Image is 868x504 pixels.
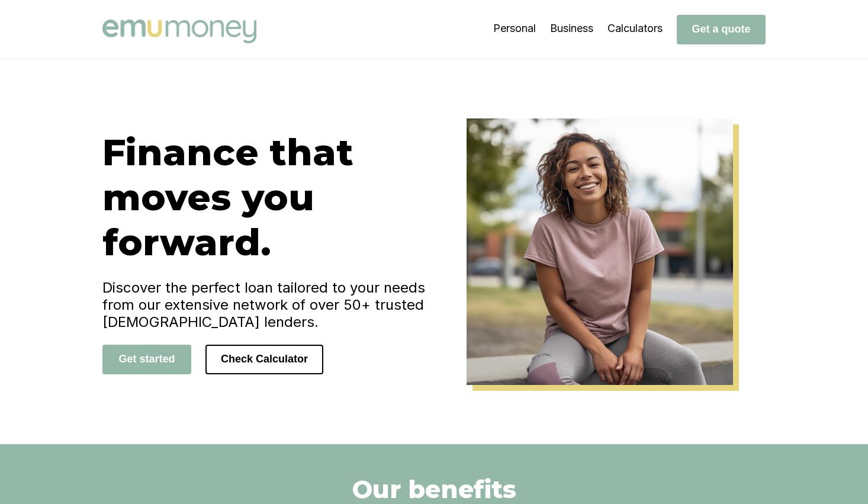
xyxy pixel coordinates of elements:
a: Get started [102,352,191,365]
button: Get started [102,345,191,374]
button: Check Calculator [205,345,323,374]
h4: Discover the perfect loan tailored to your needs from our extensive network of over 50+ trusted [... [102,279,434,330]
button: Get a quote [677,15,766,44]
h1: Finance that moves you forward. [102,130,434,265]
img: Emu Money logo [102,20,256,43]
a: Get a quote [677,23,766,35]
img: Emu Money Home [467,118,733,385]
a: Check Calculator [205,352,323,365]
